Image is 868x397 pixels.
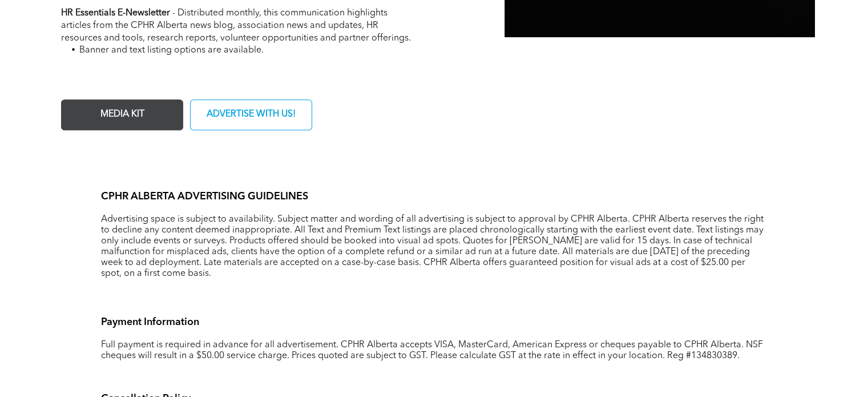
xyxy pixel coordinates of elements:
[61,9,411,43] span: - Distributed monthly, this communication highlights articles from the CPHR Alberta news blog, as...
[61,9,115,18] strong: HR Essentials
[79,46,264,55] span: Banner and text listing options are available.
[61,99,183,130] a: MEDIA KIT
[96,103,148,126] span: MEDIA KIT
[118,9,170,18] strong: E-Newsletter
[101,215,764,278] span: Advertising space is subject to availability. Subject matter and wording of all advertising is su...
[203,103,300,126] span: ADVERTISE WITH US!
[101,191,308,202] span: CPHR ALBERTA ADVERTISING GUIDELINES
[101,317,199,327] span: Payment Information
[101,340,763,360] span: Full payment is required in advance for all advertisement. CPHR Alberta accepts VISA, MasterCard,...
[190,99,312,130] a: ADVERTISE WITH US!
